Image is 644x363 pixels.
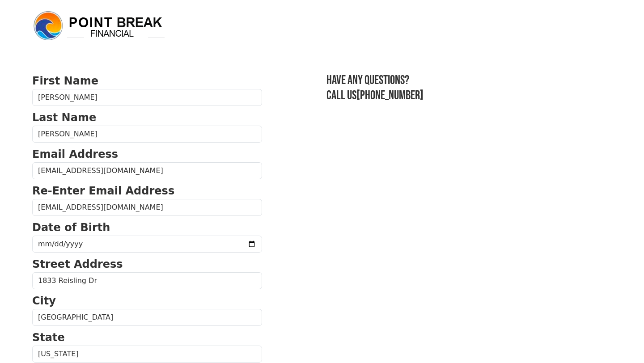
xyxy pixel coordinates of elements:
[326,73,612,88] h3: Have any questions?
[32,199,262,216] input: Re-Enter Email Address
[326,88,612,103] h3: Call us
[32,75,98,87] strong: First Name
[356,88,424,103] a: [PHONE_NUMBER]
[32,111,96,124] strong: Last Name
[32,272,262,289] input: Street Address
[32,331,65,344] strong: State
[32,185,174,197] strong: Re-Enter Email Address
[32,148,118,160] strong: Email Address
[32,309,262,326] input: City
[32,10,166,42] img: logo.png
[32,162,262,179] input: Email Address
[32,295,56,307] strong: City
[32,126,262,143] input: Last Name
[32,221,110,234] strong: Date of Birth
[32,89,262,106] input: First Name
[32,258,123,270] strong: Street Address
